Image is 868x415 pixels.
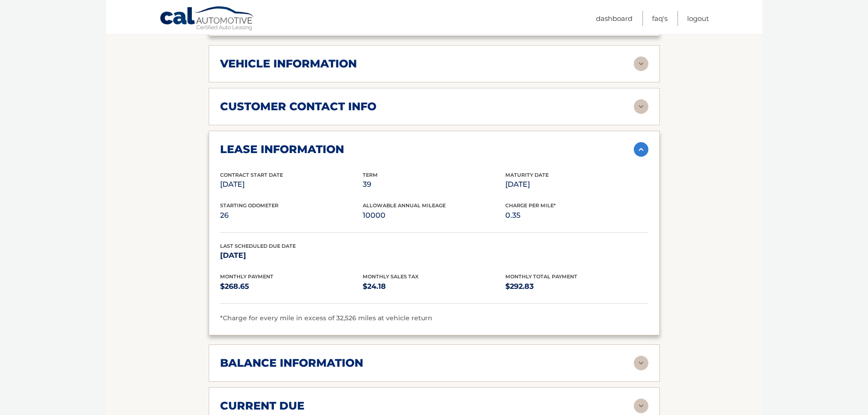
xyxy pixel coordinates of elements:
img: accordion-active.svg [634,142,648,157]
span: Term [363,172,378,178]
p: $292.83 [505,280,648,293]
p: 10000 [363,209,505,222]
img: accordion-rest.svg [634,56,648,71]
span: Monthly Total Payment [505,273,577,280]
span: *Charge for every mile in excess of 32,526 miles at vehicle return [220,314,432,322]
span: Maturity Date [505,172,549,178]
span: Last Scheduled Due Date [220,243,296,249]
p: 39 [363,178,505,191]
p: $268.65 [220,280,363,293]
p: [DATE] [220,249,363,262]
p: 0.35 [505,209,648,222]
a: FAQ's [652,11,668,26]
h2: lease information [220,143,344,156]
a: Logout [687,11,709,26]
p: [DATE] [220,178,363,191]
img: accordion-rest.svg [634,356,648,370]
span: Starting Odometer [220,202,278,209]
img: accordion-rest.svg [634,399,648,413]
a: Cal Automotive [159,6,255,32]
h2: vehicle information [220,57,357,71]
span: Allowable Annual Mileage [363,202,446,209]
h2: balance information [220,356,363,370]
a: Dashboard [596,11,632,26]
p: [DATE] [505,178,648,191]
span: Monthly Sales Tax [363,273,419,280]
span: Monthly Payment [220,273,273,280]
h2: customer contact info [220,100,376,113]
img: accordion-rest.svg [634,99,648,114]
span: Charge Per Mile* [505,202,556,209]
p: 26 [220,209,363,222]
span: Contract Start Date [220,172,283,178]
h2: current due [220,399,304,413]
p: $24.18 [363,280,505,293]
